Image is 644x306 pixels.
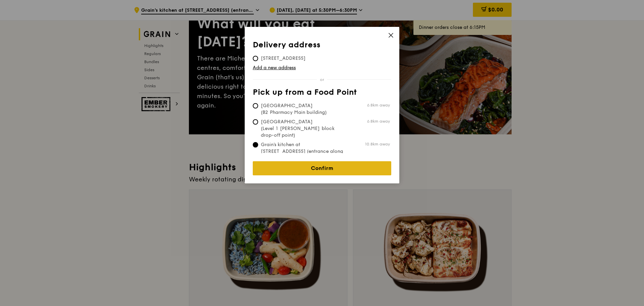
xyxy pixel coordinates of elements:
input: [GEOGRAPHIC_DATA] (B2 Pharmacy Main building)6.8km away [253,103,258,108]
a: Confirm [253,161,391,175]
a: Add a new address [253,64,391,71]
span: [GEOGRAPHIC_DATA] (Level 1 [PERSON_NAME] block drop-off point) [253,119,353,139]
th: Pick up from a Food Point [253,88,391,100]
span: 6.8km away [367,119,390,124]
input: [STREET_ADDRESS] [253,56,258,61]
span: Grain's kitchen at [STREET_ADDRESS] (entrance along [PERSON_NAME][GEOGRAPHIC_DATA]) [253,141,353,168]
span: [STREET_ADDRESS] [253,55,314,62]
input: Grain's kitchen at [STREET_ADDRESS] (entrance along [PERSON_NAME][GEOGRAPHIC_DATA])10.8km away [253,142,258,147]
span: [GEOGRAPHIC_DATA] (B2 Pharmacy Main building) [253,102,353,116]
input: [GEOGRAPHIC_DATA] (Level 1 [PERSON_NAME] block drop-off point)6.8km away [253,119,258,125]
th: Delivery address [253,40,391,52]
span: 6.8km away [367,102,390,108]
span: 10.8km away [365,141,390,147]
